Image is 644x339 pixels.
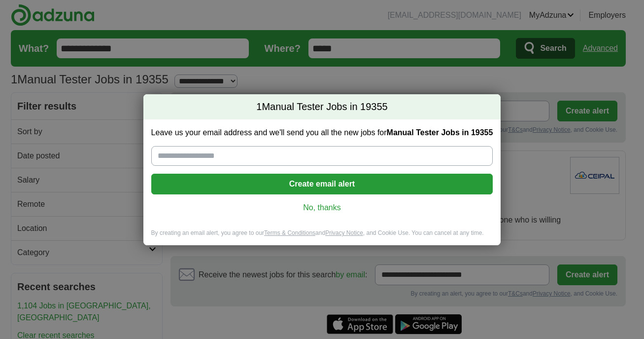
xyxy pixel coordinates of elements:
[325,229,363,236] a: Privacy Notice
[256,100,262,114] span: 1
[151,127,493,138] label: Leave us your email address and we'll send you all the new jobs for
[387,128,493,137] strong: Manual Tester Jobs in 19355
[264,229,315,236] a: Terms & Conditions
[151,174,493,194] button: Create email alert
[143,94,501,120] h2: Manual Tester Jobs in 19355
[143,229,501,245] div: By creating an email alert, you agree to our and , and Cookie Use. You can cancel at any time.
[159,202,485,213] a: No, thanks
